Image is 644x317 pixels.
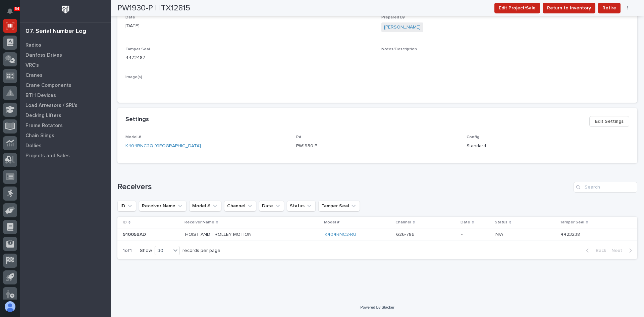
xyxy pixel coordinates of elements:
[461,219,470,226] p: Date
[581,248,609,254] button: Back
[467,143,629,150] p: Standard
[381,47,417,51] span: Notes/Description
[589,116,629,127] button: Edit Settings
[384,24,421,31] a: [PERSON_NAME]
[185,230,253,237] p: HOIST AND TROLLEY MOTION
[495,230,504,237] p: N/A
[25,28,86,35] div: 07. Serial Number Log
[494,3,540,13] button: Edit Project/Sale
[396,230,416,237] p: 626-786
[117,182,571,192] h1: Receivers
[25,52,62,58] p: Danfoss Drives
[611,248,626,254] span: Next
[25,133,54,139] p: Chain Slings
[125,116,149,123] h2: Settings
[3,4,17,18] button: Notifications
[182,248,220,254] p: records per page
[25,153,70,159] p: Projects and Sales
[8,8,17,19] div: Notifications64
[20,100,111,110] a: Load Arrestors / SRL's
[547,4,591,12] span: Return to Inventory
[125,143,201,150] a: K404RNC2Q-[GEOGRAPHIC_DATA]
[140,248,152,254] p: Show
[324,219,339,226] p: Model #
[123,230,147,237] p: 910059AD
[15,6,19,11] p: 64
[20,80,111,90] a: Crane Components
[25,42,41,48] p: Radios
[25,143,42,149] p: Dollies
[595,117,624,125] span: Edit Settings
[602,4,616,12] span: Retire
[25,113,61,119] p: Decking Lifters
[20,50,111,60] a: Danfoss Drives
[592,248,606,254] span: Back
[25,62,39,68] p: VRC's
[155,247,171,254] div: 30
[360,305,394,309] a: Powered By Stacker
[598,3,621,13] button: Retire
[125,15,135,19] span: Date
[259,201,284,211] button: Date
[3,300,17,314] button: users-avatar
[543,3,595,13] button: Return to Inventory
[560,219,584,226] p: Tamper Seal
[574,182,637,193] input: Search
[125,83,629,90] p: -
[117,201,136,211] button: ID
[395,219,411,226] p: Channel
[20,40,111,50] a: Radios
[125,22,373,30] p: [DATE]
[287,201,316,211] button: Status
[499,4,536,12] span: Edit Project/Sale
[296,143,459,150] p: PW1930-P
[20,110,111,120] a: Decking Lifters
[117,243,137,259] p: 1 of 1
[20,120,111,130] a: Frame Rotators
[59,3,72,16] img: Workspace Logo
[184,219,214,226] p: Receiver Name
[318,201,360,211] button: Tamper Seal
[125,75,142,79] span: Image(s)
[139,201,186,211] button: Receiver Name
[461,232,490,237] p: -
[123,219,127,226] p: ID
[495,219,507,226] p: Status
[25,72,43,78] p: Cranes
[467,135,479,139] span: Config
[117,3,190,13] h2: PW1930-P | ITX12815
[20,141,111,151] a: Dollies
[125,135,141,139] span: Model #
[560,230,581,237] p: 4423238
[25,103,77,109] p: Load Arrestors / SRL's
[125,54,373,61] p: 4472487
[381,15,405,19] span: Prepared By
[20,130,111,141] a: Chain Slings
[20,60,111,70] a: VRC's
[20,151,111,161] a: Projects and Sales
[25,123,63,129] p: Frame Rotators
[25,83,71,89] p: Crane Components
[25,93,56,99] p: BTH Devices
[20,70,111,80] a: Cranes
[224,201,256,211] button: Channel
[325,232,356,237] a: K404RNC2-RU
[125,47,150,51] span: Tamper Seal
[609,248,637,254] button: Next
[189,201,221,211] button: Model #
[296,135,301,139] span: P#
[20,90,111,100] a: BTH Devices
[117,228,637,241] tr: 910059AD910059AD HOIST AND TROLLEY MOTIONHOIST AND TROLLEY MOTION K404RNC2-RU 626-786626-786 -N/A...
